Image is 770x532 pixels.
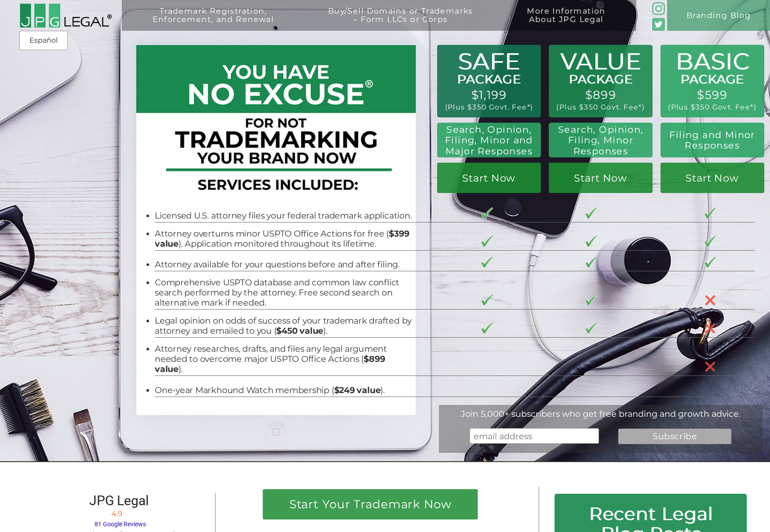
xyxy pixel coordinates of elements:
[155,353,385,374] b: $899 value
[704,361,716,372] img: X-30-3.png
[652,18,665,31] img: Twitter_Social_Icon_Rounded_Square_Color-mid-green3-90.png
[155,344,414,374] li: Attorney researches, drafts, and files any legal argument needed to overcome major USPTO Office A...
[585,257,597,268] img: checkmark-border-3.png
[334,385,381,395] b: $249 value
[305,7,496,37] a: Buy/Sell Domains or Trademarks– Form LLCs or Corps
[585,236,597,247] img: checkmark-border-3.png
[155,385,414,395] li: One-year Markhound Watch membership ( ).
[704,257,716,268] img: checkmark-border-3.png
[89,493,149,508] span: JPG Legal
[155,277,414,307] li: Comprehensive USPTO database and common law conflict search performed by the attorney. Free secon...
[155,259,414,270] li: Attorney available for your questions before and after filing.
[555,124,646,157] h2: Search, Opinion, Filing, Minor Responses
[661,163,764,193] a: Start Now
[585,208,597,219] img: checkmark-border-3.png
[585,323,597,334] img: checkmark-border-3.png
[439,408,762,419] div: Join 5,000+ subscribers who get free branding and growth advice.
[481,323,493,334] img: checkmark-border-3.png
[618,429,731,444] input: Subscribe
[155,229,414,249] li: Attorney overturns minor USPTO Office Actions for free ( ). Application monitored throughout its ...
[442,124,536,157] h2: Search, Opinion, Filing, Minor and Major Responses
[276,325,323,336] b: $450 value
[155,211,414,221] li: Licensed U.S. attorney files your federal trademark application.
[481,295,493,306] img: checkmark-border-3.png
[155,316,414,336] li: Legal opinion on odds of success of your trademark drafted by attorney and emailed to you ( ).
[549,163,653,193] a: Start Now
[95,521,146,528] span: 81 Google Reviews
[704,208,716,219] img: checkmark-border-3.png
[481,208,493,219] img: checkmark-border-3.png
[129,7,297,37] a: Trademark Registration,Enforcement, and Renewal
[271,499,470,514] h1: Start Your Trademark Now
[22,33,65,48] a: Español
[155,228,409,249] b: $399 value
[704,295,716,306] img: X-30-3.png
[481,257,493,268] img: checkmark-border-3.png
[667,130,758,151] h2: Filing and Minor Responses
[19,3,112,28] img: 2016-logo-black-letters-3-r.png
[704,236,716,247] img: checkmark-border-3.png
[111,509,122,518] span: 4.9
[470,428,599,444] input: email address
[504,7,628,37] a: More InformationAbout JPG Legal
[481,236,493,247] img: checkmark-border-3.png
[437,163,541,193] a: Start Now
[652,2,665,15] img: glyph-logo_May2016-green3-90.png
[585,295,597,306] img: checkmark-border-3.png
[704,323,716,334] img: X-30-3.png
[263,489,478,519] a: Start Your Trademark Now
